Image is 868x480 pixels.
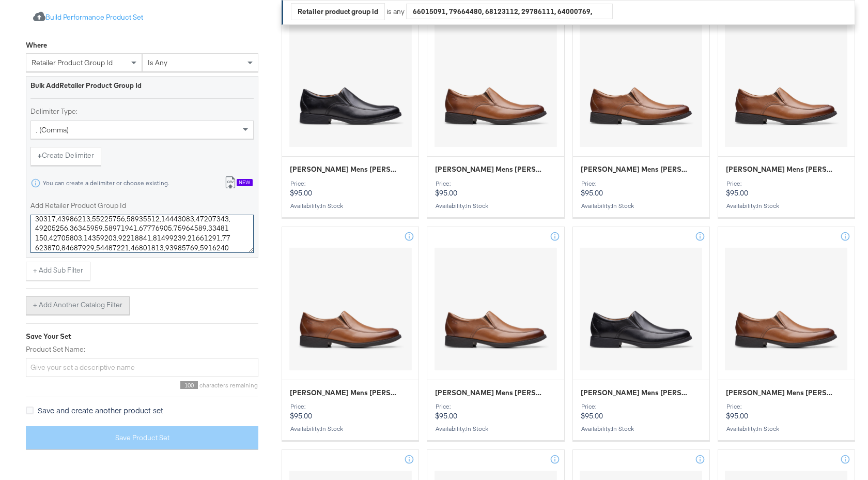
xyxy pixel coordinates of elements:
label: Delimiter Type: [30,107,254,116]
div: Availability : [290,202,411,209]
span: in stock [612,202,634,209]
p: $95.00 [435,403,556,421]
span: Clarks Mens Whiddon Step Dark Tan Leather [581,164,690,174]
span: Clarks Mens Whiddon Step Dark Tan Leather [290,388,399,398]
div: is any [385,7,406,17]
div: Price: [290,180,411,187]
p: $95.00 [290,180,411,198]
div: Availability : [581,202,702,209]
div: 66015091, 79664480, 68123112, 29786111, 64000769, 17143363, 80316020, 24708505, 50590226, 2997634... [407,4,612,19]
div: Retailer product group id [291,4,384,20]
div: Price: [435,403,556,410]
button: +Create Delimiter [30,147,101,166]
div: Price: [581,403,702,410]
div: Availability : [581,425,702,432]
span: retailer product group id [32,58,113,68]
p: $95.00 [581,403,702,421]
p: $95.00 [290,403,411,421]
div: Price: [726,180,847,187]
p: $95.00 [726,180,847,198]
div: Availability : [290,425,411,432]
span: 100 [180,381,198,389]
p: $95.00 [581,180,702,198]
div: Availability : [726,425,847,432]
strong: + [38,151,42,161]
span: in stock [757,425,779,432]
span: in stock [321,425,343,432]
span: in stock [321,202,343,209]
span: Clarks Mens Whiddon Step Dark Tan Leather [435,164,544,174]
div: Price: [726,403,847,410]
div: New [237,179,253,187]
span: Clarks Mens Whiddon Step Black Leather [290,164,399,174]
label: Product Set Name: [26,344,258,354]
span: in stock [612,425,634,432]
span: Clarks Mens Whiddon Step Dark Tan Leather [726,164,835,174]
div: Bulk Add Retailer Product Group Id [30,81,254,91]
span: Clarks Mens Whiddon Step Dark Tan Leather [435,388,544,398]
div: Save Your Set [26,332,258,341]
input: Give your set a descriptive name [26,358,258,378]
span: in stock [466,425,488,432]
div: Availability : [435,425,556,432]
div: Price: [581,180,702,187]
button: New [217,174,260,193]
button: Build Performance Product Set [26,8,150,27]
span: , (comma) [36,125,69,134]
div: Price: [435,180,556,187]
textarea: 85659447,61588247,54907260,75841934,18050029,57793261,46068056,38077516,16556949,19176250,6700260... [30,215,254,253]
span: Clarks Mens Whiddon Step Black Leather [581,388,690,398]
span: Clarks Mens Whiddon Step Dark Tan Leather [726,388,835,398]
div: Availability : [726,202,847,209]
div: Availability : [435,202,556,209]
div: characters remaining [26,381,258,389]
span: in stock [757,202,779,209]
span: Save and create another product set [38,405,163,415]
span: is any [148,58,167,68]
button: + Add Sub Filter [26,262,90,280]
div: Price: [290,403,411,410]
div: Where [26,41,47,51]
p: $95.00 [435,180,556,198]
span: in stock [466,202,488,209]
p: $95.00 [726,403,847,421]
div: You can create a delimiter or choose existing. [42,179,169,187]
button: + Add Another Catalog Filter [26,296,130,315]
label: Add Retailer Product Group Id [30,201,254,211]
